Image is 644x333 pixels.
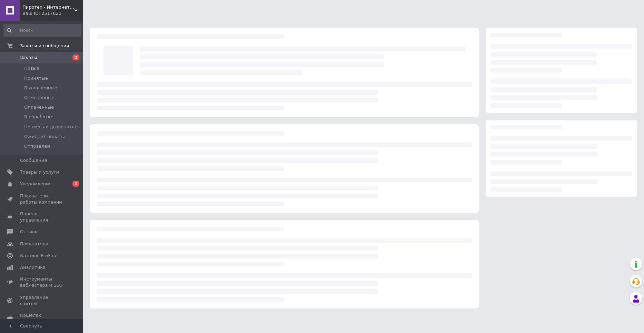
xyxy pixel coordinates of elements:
span: Ожидает оплаты [24,134,65,140]
span: Новые [24,65,39,71]
span: Кошелек компании [20,312,64,325]
input: Поиск [3,24,81,37]
span: Не смогли дозвониться [24,124,80,130]
span: Товары и услуги [20,169,59,175]
span: Инструменты вебмастера и SEO [20,276,64,288]
span: Заказы [20,55,37,61]
span: Пиротех - Интернет-магазин [22,4,74,10]
span: 1 [72,181,79,187]
span: В обработке [24,114,53,120]
span: Заказы и сообщения [20,43,69,49]
span: Отправлен [24,143,50,149]
span: Показатели работы компании [20,193,64,205]
span: Покупатели [20,241,48,247]
span: Аналитика [20,264,46,271]
span: Каталог ProSale [20,253,57,259]
div: Ваш ID: 2517623 [22,10,83,17]
span: Сообщения [20,157,47,164]
span: Выполненные [24,85,57,91]
span: Управление сайтом [20,294,64,307]
span: Отмененные [24,95,54,101]
span: Панель управления [20,211,64,223]
span: Уведомления [20,181,51,187]
span: Оплаченные [24,104,54,110]
span: Принятые [24,75,48,81]
span: 2 [72,55,79,60]
span: Отзывы [20,229,38,235]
